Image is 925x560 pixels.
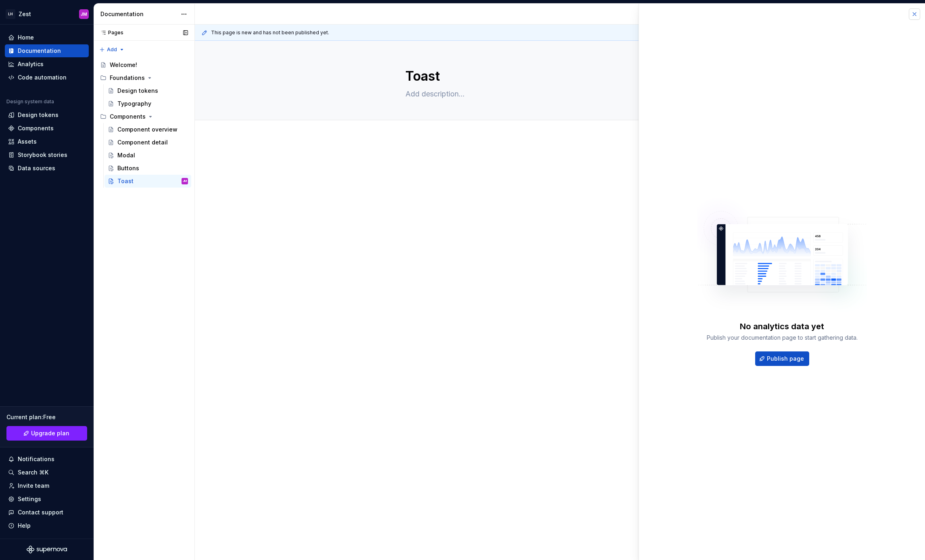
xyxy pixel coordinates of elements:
[183,177,187,185] div: JM
[110,61,137,69] div: Welcome!
[104,175,191,188] a: ToastJM
[18,455,54,463] div: Notifications
[110,74,145,82] div: Foundations
[5,122,89,135] a: Components
[5,31,89,44] a: Home
[81,11,87,17] div: JM
[18,508,63,516] div: Contact support
[110,113,146,121] div: Components
[104,136,191,149] a: Component detail
[5,71,89,84] a: Code automation
[767,355,804,363] span: Publish page
[18,522,31,530] div: Help
[740,321,824,332] div: No analytics data yet
[27,545,67,554] svg: Supernova Logo
[5,148,89,161] a: Storybook stories
[117,151,135,159] div: Modal
[18,33,34,42] div: Home
[18,60,44,68] div: Analytics
[5,453,89,466] button: Notifications
[5,109,89,121] a: Design tokens
[104,97,191,110] a: Typography
[6,413,87,421] div: Current plan : Free
[18,468,48,476] div: Search ⌘K
[5,479,89,492] a: Invite team
[117,125,177,134] div: Component overview
[97,44,127,55] button: Add
[104,84,191,97] a: Design tokens
[117,100,151,108] div: Typography
[97,71,191,84] div: Foundations
[117,164,139,172] div: Buttons
[5,44,89,57] a: Documentation
[104,149,191,162] a: Modal
[18,164,55,172] div: Data sources
[97,110,191,123] div: Components
[104,162,191,175] a: Buttons
[18,495,41,503] div: Settings
[6,98,54,105] div: Design system data
[97,59,191,71] a: Welcome!
[18,47,61,55] div: Documentation
[5,493,89,506] a: Settings
[18,73,67,81] div: Code automation
[31,429,69,437] span: Upgrade plan
[18,151,67,159] div: Storybook stories
[18,124,54,132] div: Components
[117,87,158,95] div: Design tokens
[755,351,809,366] button: Publish page
[97,59,191,188] div: Page tree
[6,426,87,441] a: Upgrade plan
[5,58,89,71] a: Analytics
[5,519,89,532] button: Help
[19,10,31,18] div: Zest
[104,123,191,136] a: Component overview
[404,67,709,86] textarea: Toast
[211,29,329,36] span: This page is new and has not been published yet.
[100,10,177,18] div: Documentation
[117,138,168,146] div: Component detail
[707,334,858,342] div: Publish your documentation page to start gathering data.
[5,506,89,519] button: Contact support
[97,29,123,36] div: Pages
[117,177,134,185] div: Toast
[18,111,58,119] div: Design tokens
[18,482,49,490] div: Invite team
[5,162,89,175] a: Data sources
[18,138,37,146] div: Assets
[5,466,89,479] button: Search ⌘K
[5,135,89,148] a: Assets
[6,9,15,19] div: LH
[107,46,117,53] span: Add
[2,5,92,23] button: LHZestJM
